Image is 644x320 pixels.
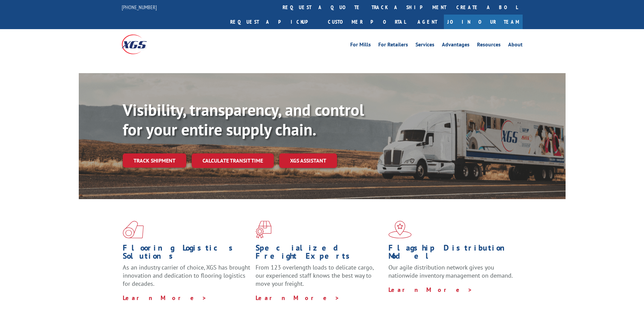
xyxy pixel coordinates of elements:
a: Request a pickup [225,15,323,29]
a: [PHONE_NUMBER] [122,4,157,10]
a: Customer Portal [323,15,411,29]
img: xgs-icon-flagship-distribution-model-red [388,221,412,238]
a: Resources [477,42,501,49]
a: Learn More > [388,286,473,294]
span: As an industry carrier of choice, XGS has brought innovation and dedication to flooring logistics... [123,263,250,287]
img: xgs-icon-focused-on-flooring-red [256,221,271,238]
h1: Flagship Distribution Model [388,244,516,263]
a: Agent [411,15,444,29]
a: Advantages [442,42,470,49]
a: XGS ASSISTANT [279,153,337,168]
a: For Retailers [378,42,408,49]
a: For Mills [350,42,371,49]
a: Services [415,42,434,49]
a: About [508,42,523,49]
a: Track shipment [123,153,186,168]
h1: Flooring Logistics Solutions [123,244,251,263]
a: Learn More > [123,294,207,302]
span: Our agile distribution network gives you nationwide inventory management on demand. [388,263,513,279]
a: Join Our Team [444,15,523,29]
b: Visibility, transparency, and control for your entire supply chain. [123,99,364,140]
a: Calculate transit time [192,153,274,168]
h1: Specialized Freight Experts [256,244,383,263]
p: From 123 overlength loads to delicate cargo, our experienced staff knows the best way to move you... [256,263,383,294]
img: xgs-icon-total-supply-chain-intelligence-red [123,221,144,238]
a: Learn More > [256,294,340,302]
